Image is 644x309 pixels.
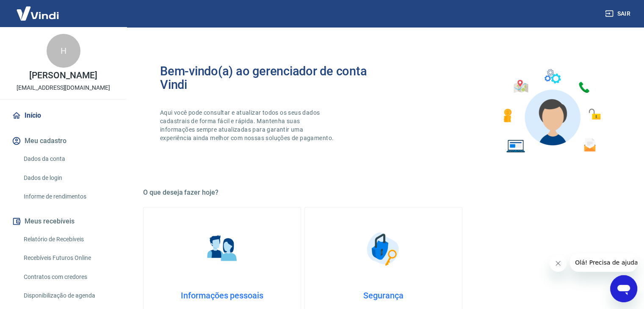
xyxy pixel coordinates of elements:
a: Recebíveis Futuros Online [20,249,116,267]
a: Relatório de Recebíveis [20,231,116,248]
span: Olá! Precisa de ajuda? [5,6,71,13]
h2: Bem-vindo(a) ao gerenciador de conta Vindi [160,64,384,91]
a: Dados de login [20,169,116,187]
h4: Informações pessoais [157,290,287,301]
a: Contratos com credores [20,268,116,286]
img: Vindi [10,0,65,26]
a: Informe de rendimentos [20,188,116,205]
img: Imagem de um avatar masculino com diversos icones exemplificando as funcionalidades do gerenciado... [496,64,607,158]
div: H [47,34,80,68]
a: Disponibilização de agenda [20,287,116,304]
h5: O que deseja fazer hoje? [143,188,624,197]
p: [PERSON_NAME] [29,71,97,80]
button: Meus recebíveis [10,212,116,231]
img: Segurança [362,228,405,270]
iframe: Fechar mensagem [550,255,567,272]
a: Dados da conta [20,150,116,168]
button: Meu cadastro [10,132,116,150]
p: Aqui você pode consultar e atualizar todos os seus dados cadastrais de forma fácil e rápida. Mant... [160,108,335,142]
img: Informações pessoais [201,228,243,270]
a: Início [10,106,116,125]
h4: Segurança [318,290,448,301]
iframe: Mensagem da empresa [570,253,637,272]
iframe: Botão para abrir a janela de mensagens [610,275,637,302]
p: [EMAIL_ADDRESS][DOMAIN_NAME] [17,83,110,92]
button: Sair [603,6,634,22]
